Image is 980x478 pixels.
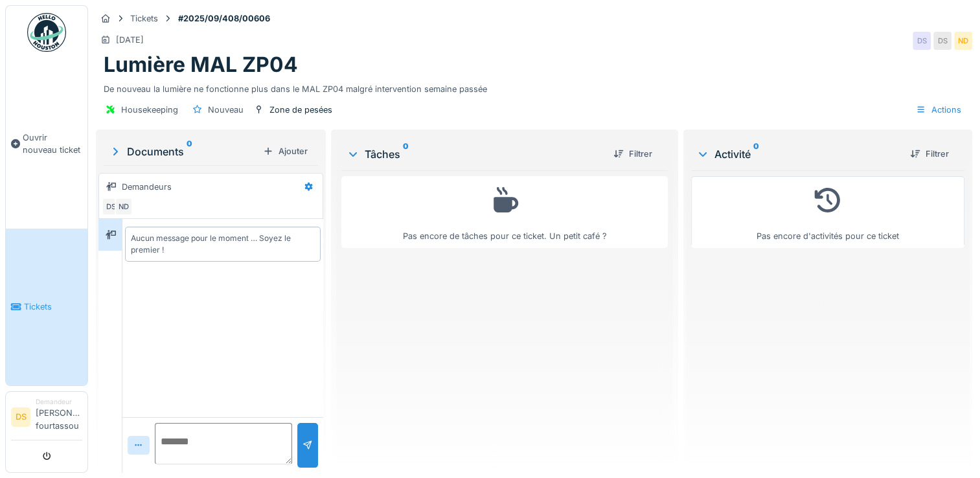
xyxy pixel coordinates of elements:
[905,145,954,163] div: Filtrer
[347,146,603,162] div: Tâches
[608,145,657,163] div: Filtrer
[102,198,120,216] div: DS
[933,32,952,50] div: DS
[27,13,66,52] img: Badge_color-CXgf-gQk.svg
[115,198,133,216] div: ND
[131,233,315,256] div: Aucun message pour le moment … Soyez le premier !
[11,397,82,440] a: DS Demandeur[PERSON_NAME] fourtassou
[187,144,192,159] sup: 0
[24,301,82,313] span: Tickets
[23,131,82,156] span: Ouvrir nouveau ticket
[104,78,964,95] div: De nouveau la lumière ne fonctionne plus dans le MAL ZP04 malgré intervention semaine passée
[121,104,178,116] div: Housekeeping
[700,182,956,242] div: Pas encore d'activités pour ce ticket
[130,12,158,25] div: Tickets
[6,59,87,229] a: Ouvrir nouveau ticket
[104,52,298,77] h1: Lumière MAL ZP04
[116,34,144,46] div: [DATE]
[954,32,972,50] div: ND
[36,397,82,407] div: Demandeur
[269,104,332,116] div: Zone de pesées
[36,397,82,437] li: [PERSON_NAME] fourtassou
[6,229,87,385] a: Tickets
[350,182,659,242] div: Pas encore de tâches pour ce ticket. Un petit café ?
[208,104,244,116] div: Nouveau
[753,146,759,162] sup: 0
[913,32,931,50] div: DS
[258,142,313,160] div: Ajouter
[173,12,275,25] strong: #2025/09/408/00606
[11,407,30,427] li: DS
[696,146,900,162] div: Activité
[403,146,409,162] sup: 0
[910,100,967,119] div: Actions
[109,144,258,159] div: Documents
[122,181,172,193] div: Demandeurs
